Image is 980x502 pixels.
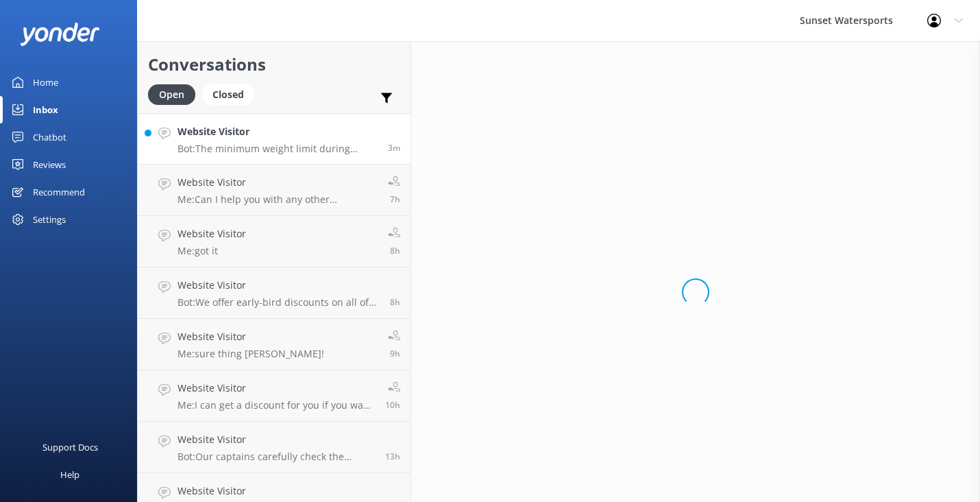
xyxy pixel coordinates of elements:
div: Help [60,461,79,488]
div: Reviews [33,151,66,178]
a: Open [148,86,202,101]
a: Website VisitorMe:got it8h [138,216,411,267]
h4: Website Visitor [177,381,375,396]
h4: Website Visitor [177,124,378,139]
h4: Website Visitor [177,432,375,447]
div: Closed [202,84,254,105]
p: Bot: The minimum weight limit during parasailing per person is not specified in the knowledge bas... [177,143,378,155]
a: Website VisitorBot:The minimum weight limit during parasailing per person is not specified in the... [138,113,411,165]
a: Website VisitorMe:I can get a discount for you if you want to go in the morning. Please give me a... [138,370,411,422]
p: Me: sure thing [PERSON_NAME]! [177,348,324,360]
span: 07:46am 10-Aug-2025 (UTC -05:00) America/Cancun [385,451,400,462]
span: 12:10pm 10-Aug-2025 (UTC -05:00) America/Cancun [390,296,400,308]
div: Open [148,84,195,105]
p: Bot: Our captains carefully check the weather on the day of your trip. If conditions are unsafe, ... [177,451,375,463]
span: 12:32pm 10-Aug-2025 (UTC -05:00) America/Cancun [390,245,400,256]
p: Me: Can I help you with any other questions? [177,193,378,206]
a: Website VisitorBot:We offer early-bird discounts on all of our morning trips. When you book direc... [138,267,411,319]
div: Settings [33,206,66,233]
h4: Website Visitor [177,329,324,344]
span: 08:54pm 10-Aug-2025 (UTC -05:00) America/Cancun [388,142,400,154]
a: Website VisitorMe:Can I help you with any other questions?7h [138,165,411,216]
h2: Conversations [148,51,400,77]
div: Home [33,69,58,96]
a: Website VisitorMe:sure thing [PERSON_NAME]!9h [138,319,411,370]
p: Me: I can get a discount for you if you want to go in the morning. Please give me a call at [PHON... [177,399,375,411]
span: 11:50am 10-Aug-2025 (UTC -05:00) America/Cancun [390,348,400,359]
div: Support Docs [42,433,98,461]
p: Me: got it [177,245,246,257]
img: yonder-white-logo.png [21,23,99,45]
span: 01:37pm 10-Aug-2025 (UTC -05:00) America/Cancun [390,193,400,205]
p: Bot: We offer early-bird discounts on all of our morning trips. When you book direct, we guarante... [177,296,380,309]
h4: Website Visitor [177,278,380,293]
span: 10:01am 10-Aug-2025 (UTC -05:00) America/Cancun [385,399,400,411]
h4: Website Visitor [177,226,246,241]
div: Recommend [33,178,85,206]
a: Closed [202,86,261,101]
div: Chatbot [33,123,66,151]
div: Inbox [33,96,58,123]
h4: Website Visitor [177,483,310,499]
a: Website VisitorBot:Our captains carefully check the weather on the day of your trip. If condition... [138,422,411,473]
h4: Website Visitor [177,175,378,190]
